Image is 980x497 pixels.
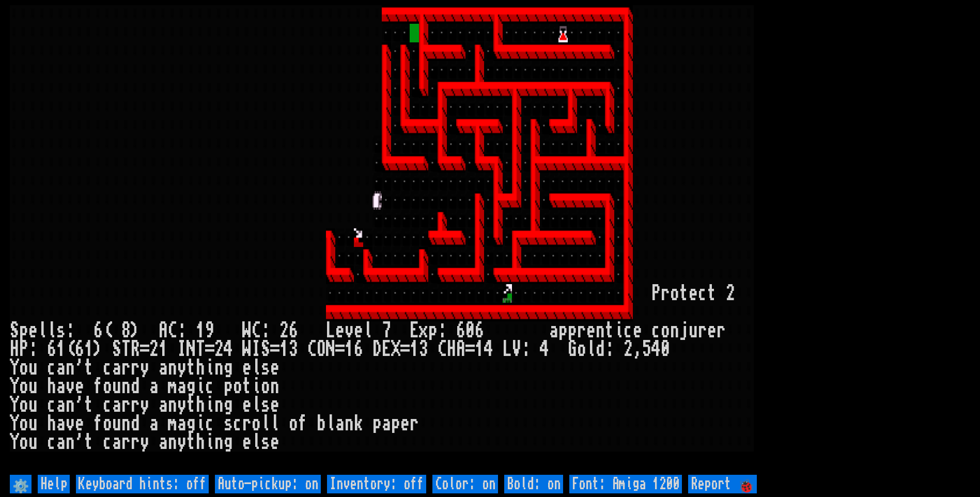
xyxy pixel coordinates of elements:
[103,321,112,340] div: (
[168,433,177,452] div: n
[279,340,289,359] div: 1
[94,321,103,340] div: 6
[438,340,447,359] div: C
[94,377,103,396] div: f
[196,414,205,433] div: i
[205,396,214,414] div: i
[66,396,75,414] div: n
[149,377,159,396] div: a
[298,414,307,433] div: f
[717,321,726,340] div: r
[159,359,168,377] div: a
[410,340,419,359] div: 1
[103,377,112,396] div: o
[326,321,335,340] div: L
[28,377,38,396] div: u
[242,377,252,396] div: t
[168,321,177,340] div: C
[112,340,121,359] div: S
[112,396,121,414] div: a
[56,359,66,377] div: a
[10,414,19,433] div: Y
[196,433,205,452] div: h
[261,340,270,359] div: S
[465,340,475,359] div: =
[168,414,177,433] div: m
[140,433,149,452] div: y
[75,377,84,396] div: e
[661,340,670,359] div: 0
[252,396,261,414] div: l
[121,414,131,433] div: n
[354,414,363,433] div: k
[149,340,159,359] div: 2
[28,359,38,377] div: u
[679,321,689,340] div: j
[121,396,131,414] div: r
[168,396,177,414] div: n
[410,321,419,340] div: E
[47,340,56,359] div: 6
[577,340,586,359] div: o
[605,321,614,340] div: t
[103,433,112,452] div: c
[186,433,196,452] div: t
[75,414,84,433] div: e
[131,340,140,359] div: R
[121,359,131,377] div: r
[317,414,326,433] div: b
[159,433,168,452] div: a
[168,377,177,396] div: m
[372,340,382,359] div: D
[140,359,149,377] div: y
[475,340,484,359] div: 1
[121,433,131,452] div: r
[224,414,233,433] div: s
[66,414,75,433] div: v
[196,396,205,414] div: h
[140,396,149,414] div: y
[131,396,140,414] div: r
[10,321,19,340] div: S
[215,475,321,493] input: Auto-pickup: on
[289,340,298,359] div: 3
[252,377,261,396] div: i
[10,377,19,396] div: Y
[112,377,121,396] div: u
[279,321,289,340] div: 2
[410,414,419,433] div: r
[177,359,186,377] div: y
[335,414,345,433] div: a
[261,433,270,452] div: s
[10,396,19,414] div: Y
[224,340,233,359] div: 4
[56,396,66,414] div: a
[84,359,94,377] div: t
[19,377,28,396] div: o
[354,340,363,359] div: 6
[432,475,498,493] input: Color: on
[76,475,209,493] input: Keyboard hints: off
[112,433,121,452] div: a
[205,414,214,433] div: c
[66,340,75,359] div: (
[177,377,186,396] div: a
[569,475,682,493] input: Font: Amiga 1200
[261,359,270,377] div: s
[252,340,261,359] div: I
[270,433,279,452] div: e
[651,284,661,303] div: P
[549,321,558,340] div: a
[168,359,177,377] div: n
[84,433,94,452] div: t
[186,340,196,359] div: N
[75,433,84,452] div: '
[196,377,205,396] div: i
[131,433,140,452] div: r
[261,396,270,414] div: s
[512,340,521,359] div: V
[224,359,233,377] div: g
[19,433,28,452] div: o
[651,340,661,359] div: 4
[689,321,698,340] div: u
